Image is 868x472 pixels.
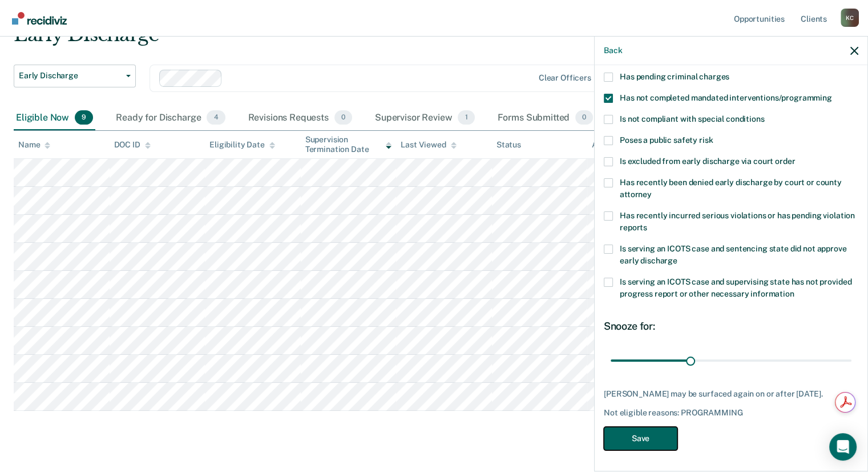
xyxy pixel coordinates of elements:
[620,72,729,81] span: Has pending criminal charges
[539,73,591,83] div: Clear officers
[75,110,93,125] span: 9
[841,9,859,27] button: Profile dropdown button
[620,277,851,298] span: Is serving an ICOTS case and supervising state has not provided progress report or other necessar...
[841,9,859,27] div: K C
[401,140,456,150] div: Last Viewed
[14,23,665,55] div: Early Discharge
[620,135,713,145] span: Poses a public safety risk
[604,320,858,333] div: Snooze for:
[496,140,521,150] div: Status
[620,244,846,265] span: Is serving an ICOTS case and sentencing state did not approve early discharge
[620,157,795,166] span: Is excluded from early discharge via court order
[620,93,832,102] span: Has not completed mandated interventions/programming
[620,178,842,199] span: Has recently been denied early discharge by court or county attorney
[620,114,764,123] span: Is not compliant with special conditions
[12,12,67,25] img: Recidiviz
[604,389,858,399] div: [PERSON_NAME] may be surfaced again on or after [DATE].
[604,46,622,55] button: Back
[19,71,122,81] span: Early Discharge
[458,110,474,125] span: 1
[114,140,151,150] div: DOC ID
[829,433,857,461] div: Open Intercom Messenger
[207,110,225,125] span: 4
[373,106,477,131] div: Supervisor Review
[14,106,95,131] div: Eligible Now
[334,110,352,125] span: 0
[604,427,677,450] button: Save
[114,106,227,131] div: Ready for Discharge
[575,110,593,125] span: 0
[604,408,858,418] div: Not eligible reasons: PROGRAMMING
[305,135,392,154] div: Supervision Termination Date
[209,140,275,150] div: Eligibility Date
[592,140,645,150] div: Assigned to
[620,211,855,232] span: Has recently incurred serious violations or has pending violation reports
[495,106,596,131] div: Forms Submitted
[246,106,354,131] div: Revisions Requests
[18,140,50,150] div: Name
